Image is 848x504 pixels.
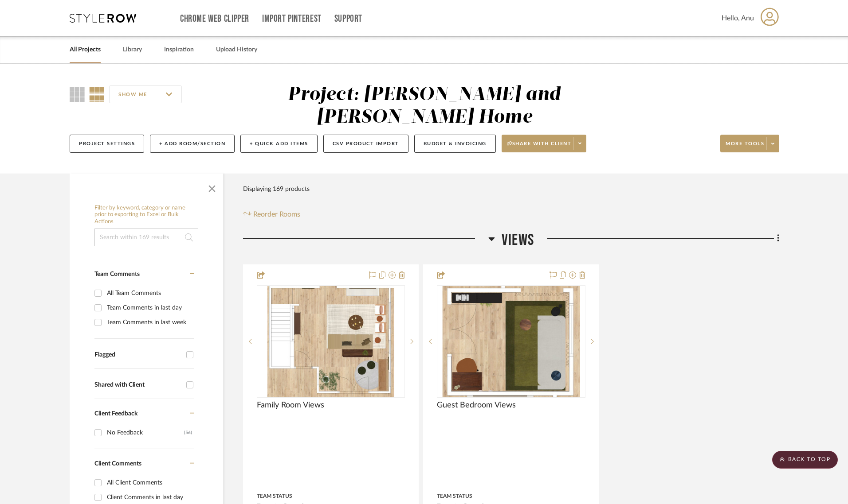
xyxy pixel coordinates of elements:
a: Chrome Web Clipper [180,15,249,23]
a: Library [123,44,142,56]
span: Guest Bedroom Views [437,400,516,410]
a: Inspiration [164,44,194,56]
span: Share with client [507,140,572,154]
div: All Team Comments [107,286,192,300]
div: 0 [437,286,585,397]
div: Shared with Client [94,381,182,389]
div: Team Comments in last day [107,301,192,315]
a: Support [334,15,362,23]
button: Reorder Rooms [243,209,300,220]
button: Budget & Invoicing [414,135,496,153]
button: More tools [720,135,779,152]
span: Team Comments [94,271,140,277]
div: No Feedback [107,426,184,440]
div: Displaying 169 products [243,180,310,198]
div: Project: [PERSON_NAME] and [PERSON_NAME] Home [288,85,561,127]
span: Reorder Rooms [253,209,300,220]
button: CSV Product Import [323,135,408,153]
div: Team Status [257,492,292,500]
button: + Quick Add Items [240,135,318,153]
a: Upload History [216,44,257,56]
span: Client Feedback [94,411,137,417]
a: All Projects [70,44,101,56]
span: Views [502,231,534,250]
input: Search within 169 results [94,229,198,246]
h6: Filter by keyword, category or name prior to exporting to Excel or Bulk Actions [94,205,198,225]
button: Project Settings [70,135,144,153]
span: Hello, Anu [722,13,754,23]
div: Flagged [94,351,182,359]
img: Guest Bedroom Views [442,286,580,397]
button: Close [203,178,221,196]
span: More tools [726,140,764,154]
span: Client Comments [94,461,141,467]
a: Import Pinterest [262,15,322,23]
div: Team Status [437,492,472,500]
div: Team Comments in last week [107,315,192,330]
div: (56) [184,426,192,440]
div: All Client Comments [107,476,192,490]
button: + Add Room/Section [150,135,235,153]
span: Family Room Views [257,400,324,410]
button: Share with client [502,135,587,152]
scroll-to-top-button: BACK TO TOP [772,451,838,469]
img: Family Room Views [267,286,394,397]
